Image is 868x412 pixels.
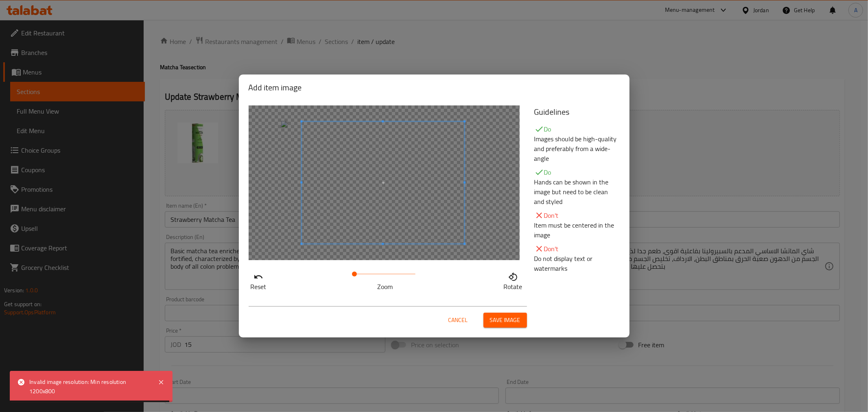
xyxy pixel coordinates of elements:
p: Zoom [354,282,415,291]
p: Images should be high-quality and preferably from a wide-angle [534,134,620,163]
span: Cancel [448,315,468,325]
p: Hands can be shown in the image but need to be clean and styled [534,177,620,206]
p: Rotate [504,282,523,291]
div: Invalid image resolution: Min resolution 1200x800 [29,377,150,396]
span: Save image [490,315,520,325]
p: Don't [534,210,620,220]
p: Item must be centered in the image [534,220,620,240]
button: Reset [249,270,269,290]
p: Don't [534,244,620,254]
h5: Guidelines [534,105,620,118]
p: Do [534,167,620,177]
button: Cancel [445,313,471,328]
button: Rotate [502,270,525,290]
button: Save image [483,313,527,328]
p: Do not display text or watermarks [534,254,620,273]
p: Do [534,124,620,134]
p: Reset [251,282,267,291]
h2: Add item image [249,81,620,94]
